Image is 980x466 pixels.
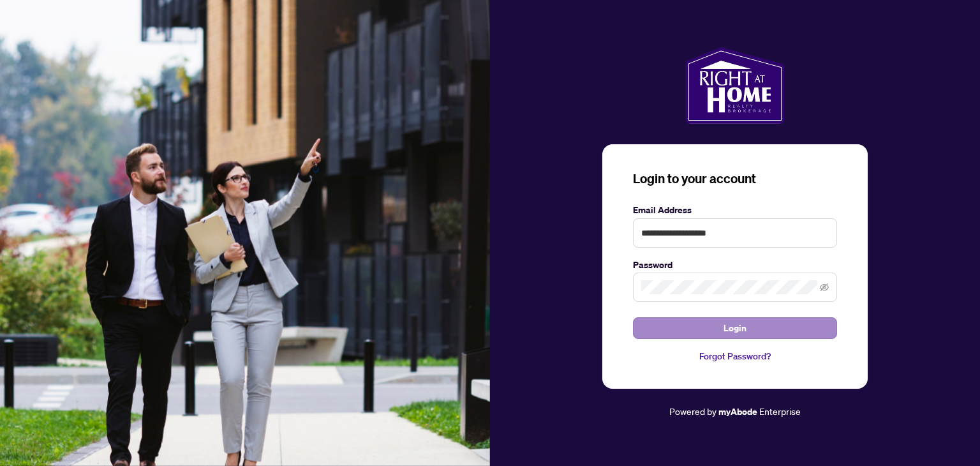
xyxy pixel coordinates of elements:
[633,258,837,272] label: Password
[820,283,829,292] span: eye-invisible
[759,405,801,417] span: Enterprise
[669,405,716,417] span: Powered by
[633,317,837,339] button: Login
[685,47,784,124] img: ma-logo
[633,349,837,363] a: Forgot Password?
[633,170,837,188] h3: Login to your account
[633,203,837,217] label: Email Address
[718,405,757,419] a: myAbode
[724,318,746,338] span: Login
